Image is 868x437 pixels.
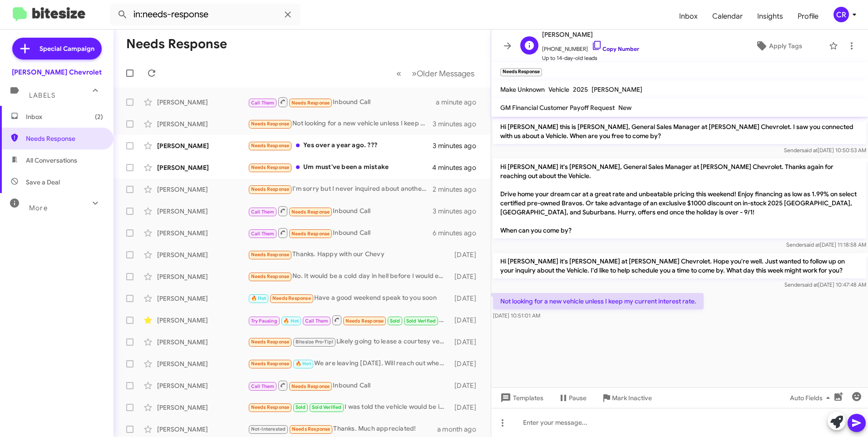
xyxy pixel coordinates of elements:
[493,159,866,238] p: Hi [PERSON_NAME] it's [PERSON_NAME], General Sales Manager at [PERSON_NAME] Chevrolet. Thanks aga...
[157,163,248,172] div: [PERSON_NAME]
[251,231,275,237] span: Call Them
[450,272,483,281] div: [DATE]
[450,294,483,303] div: [DATE]
[248,271,450,282] div: No. It would be a cold day in hell before I would ever do business with you guys again
[291,209,330,215] span: Needs Response
[433,228,483,238] div: 6 minutes ago
[500,85,545,94] span: Make Unknown
[157,338,248,347] div: [PERSON_NAME]
[784,147,866,154] span: Sender [DATE] 10:50:53 AM
[406,318,436,324] span: Sold Verified
[450,316,483,325] div: [DATE]
[296,404,306,410] span: Sold
[29,204,48,212] span: More
[493,312,540,319] span: [DATE] 10:51:01 AM
[157,185,248,194] div: [PERSON_NAME]
[802,147,818,154] span: said at
[493,119,866,144] p: Hi [PERSON_NAME] this is [PERSON_NAME], General Sales Manager at [PERSON_NAME] Chevrolet. I saw y...
[248,249,450,260] div: Thanks. Happy with our Chevy
[39,44,94,53] span: Special Campaign
[126,37,227,51] h1: Needs Response
[406,64,480,83] button: Next
[248,314,450,326] div: Sorry to bother you, but the volume button in this truck is not working. What should I do?
[251,383,275,389] span: Call Them
[786,241,866,248] span: Sender [DATE] 11:18:58 AM
[157,359,248,368] div: [PERSON_NAME]
[305,318,329,324] span: Call Them
[29,91,55,99] span: Labels
[251,186,290,192] span: Needs Response
[433,207,483,216] div: 3 minutes ago
[592,85,642,94] span: [PERSON_NAME]
[450,338,483,347] div: [DATE]
[705,3,750,30] a: Calendar
[251,404,290,410] span: Needs Response
[248,402,450,412] div: I was told the vehicle would be in on weds. It's coming from the fulfillment center.
[26,178,60,187] span: Save a Deal
[437,425,483,434] div: a month ago
[248,227,433,238] div: Inbound Call
[432,163,483,172] div: 4 minutes ago
[498,390,543,406] span: Templates
[672,3,705,30] a: Inbox
[12,38,102,60] a: Special Campaign
[804,241,820,248] span: said at
[802,281,818,288] span: said at
[450,381,483,390] div: [DATE]
[296,361,311,367] span: 🔥 Hot
[251,121,290,127] span: Needs Response
[548,85,569,94] span: Vehicle
[157,98,248,107] div: [PERSON_NAME]
[500,104,615,112] span: GM Financial Customer Payoff Request
[248,380,450,391] div: Inbound Call
[248,96,436,108] div: Inbound Call
[291,383,330,389] span: Needs Response
[345,318,384,324] span: Needs Response
[26,112,103,121] span: Inbox
[396,68,401,79] span: «
[248,184,433,194] div: I'm sorry but I never inquired about another vehicle I'm happy with the one that I have.
[391,64,480,83] nav: Page navigation example
[157,272,248,281] div: [PERSON_NAME]
[826,7,858,22] button: CR
[542,54,639,63] span: Up to 14-day-old leads
[157,207,248,216] div: [PERSON_NAME]
[450,250,483,259] div: [DATE]
[251,143,290,149] span: Needs Response
[750,3,790,30] a: Insights
[26,134,103,143] span: Needs Response
[551,390,594,406] button: Pause
[157,403,248,412] div: [PERSON_NAME]
[450,359,483,368] div: [DATE]
[417,69,474,79] span: Older Messages
[251,273,290,279] span: Needs Response
[157,294,248,303] div: [PERSON_NAME]
[450,403,483,412] div: [DATE]
[433,119,483,129] div: 3 minutes ago
[95,112,103,121] span: (2)
[292,426,330,432] span: Needs Response
[248,119,433,129] div: Not looking for a new vehicle unless I keep my current interest rate.
[436,98,483,107] div: a minute ago
[618,104,631,112] span: New
[157,316,248,325] div: [PERSON_NAME]
[251,164,290,170] span: Needs Response
[157,228,248,238] div: [PERSON_NAME]
[433,185,483,194] div: 2 minutes ago
[272,295,311,301] span: Needs Response
[833,7,849,22] div: CR
[248,140,433,151] div: Yes over a year ago. ???
[248,337,450,347] div: Likely going to lease a courtesy vehicle equinox EV
[157,250,248,259] div: [PERSON_NAME]
[569,390,587,406] span: Pause
[248,358,450,369] div: We are leaving [DATE]. Will reach out when we return.
[251,252,290,258] span: Needs Response
[769,38,802,54] span: Apply Tags
[612,390,652,406] span: Mark Inactive
[251,295,266,301] span: 🔥 Hot
[157,119,248,129] div: [PERSON_NAME]
[542,40,639,54] span: [PHONE_NUMBER]
[493,293,704,309] p: Not looking for a new vehicle unless I keep my current interest rate.
[594,390,659,406] button: Mark Inactive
